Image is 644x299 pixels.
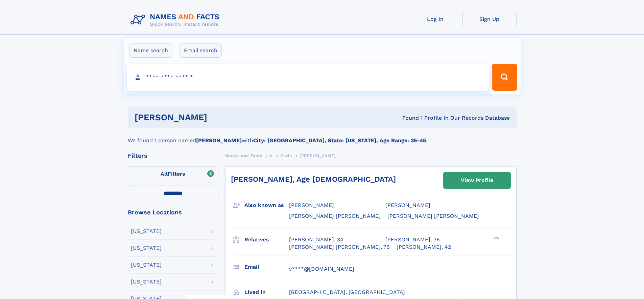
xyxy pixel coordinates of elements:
h3: Relatives [244,234,289,245]
a: [PERSON_NAME], 34 [289,236,343,243]
a: Log In [408,11,462,27]
label: Email search [180,43,222,58]
b: [PERSON_NAME] [196,137,242,144]
span: All [161,171,168,177]
div: View Profile [461,173,493,188]
span: [PERSON_NAME] [PERSON_NAME] [289,213,381,219]
div: [US_STATE] [131,245,162,251]
span: [PERSON_NAME] [300,153,336,158]
a: [PERSON_NAME], Age [DEMOGRAPHIC_DATA] [231,175,396,183]
a: [PERSON_NAME] [PERSON_NAME], 76 [289,243,390,251]
a: [PERSON_NAME], 42 [397,243,451,251]
div: Filters [128,153,218,159]
div: We found 1 person named with . [128,128,517,145]
h1: [PERSON_NAME] [135,113,305,122]
input: search input [127,64,489,91]
a: Names and Facts [225,151,262,160]
a: Kuzin [280,151,292,160]
span: [GEOGRAPHIC_DATA], [GEOGRAPHIC_DATA] [289,289,405,295]
a: Sign Up [462,11,517,27]
div: [US_STATE] [131,229,162,234]
span: [PERSON_NAME] [385,202,430,208]
span: [PERSON_NAME] [PERSON_NAME] [387,213,479,219]
a: K [270,151,273,160]
div: ❯ [492,236,500,240]
b: City: [GEOGRAPHIC_DATA], State: [US_STATE], Age Range: 35-45 [253,137,426,144]
div: Browse Locations [128,209,218,215]
div: [US_STATE] [131,262,162,268]
span: Kuzin [280,153,292,158]
h3: Lived in [244,287,289,298]
span: [PERSON_NAME] [289,202,334,208]
button: Search Button [492,64,517,91]
label: Filters [128,166,218,182]
label: Name search [129,43,172,58]
div: [US_STATE] [131,279,162,285]
a: [PERSON_NAME], 36 [385,236,440,243]
a: View Profile [444,172,510,188]
span: K [270,153,273,158]
div: Found 1 Profile In Our Records Database [305,114,510,122]
h3: Email [244,261,289,273]
img: Logo Names and Facts [128,11,225,29]
h3: Also known as [244,200,289,211]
